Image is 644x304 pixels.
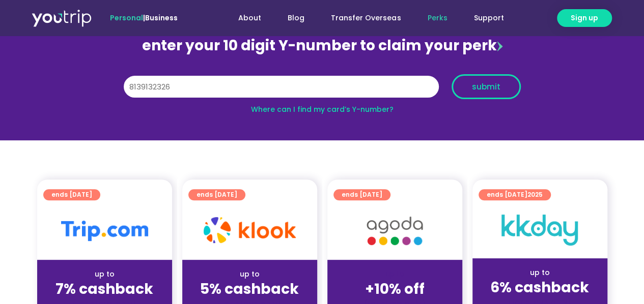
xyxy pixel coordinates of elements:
span: ends [DATE] [342,189,382,200]
strong: 6% cashback [490,278,589,297]
form: Y Number [124,74,521,107]
div: up to [45,269,164,280]
span: ends [DATE] [487,189,543,200]
a: Sign up [557,9,612,27]
div: up to [481,267,599,278]
span: Sign up [571,13,598,23]
div: up to [190,269,309,280]
input: 10 digit Y-number (e.g. 8123456789) [124,76,439,98]
button: submit [452,74,521,99]
span: ends [DATE] [51,189,92,200]
span: Personal [110,13,143,23]
div: enter your 10 digit Y-number to claim your perk [119,33,526,59]
span: up to [385,269,404,279]
span: ends [DATE] [197,189,237,200]
a: ends [DATE] [43,189,100,200]
a: Blog [274,9,318,27]
a: Business [145,13,178,23]
span: | [110,13,178,23]
strong: +10% off [365,279,425,299]
a: Transfer Overseas [318,9,414,27]
nav: Menu [205,9,517,27]
a: ends [DATE] [188,189,245,200]
a: About [225,9,274,27]
a: Where can I find my card’s Y-number? [251,104,394,114]
strong: 7% cashback [55,279,153,299]
strong: 5% cashback [200,279,299,299]
a: ends [DATE]2025 [479,189,551,200]
span: submit [472,83,500,90]
span: 2025 [527,190,543,199]
a: Perks [414,9,460,27]
a: ends [DATE] [333,189,390,200]
a: Support [460,9,517,27]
